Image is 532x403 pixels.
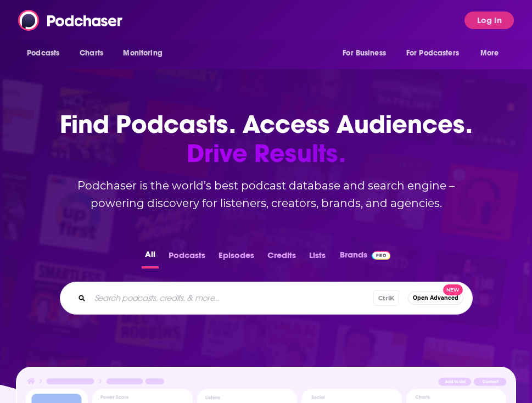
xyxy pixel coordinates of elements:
input: Search podcasts, credits, & more... [90,289,373,307]
button: Log In [464,12,514,29]
span: Ctrl K [373,290,399,306]
span: Monitoring [123,46,162,61]
span: For Podcasters [406,46,459,61]
span: More [480,46,499,61]
button: Credits [264,247,299,268]
button: open menu [335,43,400,64]
span: Drive Results. [47,139,486,168]
img: Podchaser Pro [372,251,391,260]
a: BrandsPodchaser Pro [340,247,391,268]
button: open menu [115,43,176,64]
button: open menu [19,43,74,64]
h2: Podchaser is the world’s best podcast database and search engine – powering discovery for listene... [47,177,486,212]
span: New [443,284,463,296]
img: Podchaser - Follow, Share and Rate Podcasts [18,10,124,31]
span: Charts [80,46,103,61]
button: open menu [473,43,513,64]
button: Open AdvancedNew [408,292,463,305]
button: Episodes [215,247,257,268]
div: Search podcasts, credits, & more... [60,282,473,315]
span: For Business [343,46,386,61]
span: Podcasts [27,46,59,61]
button: open menu [399,43,475,64]
h1: Find Podcasts. Access Audiences. [47,110,486,168]
img: Podcast Insights Header [26,377,506,389]
button: Lists [306,247,329,268]
span: Open Advanced [413,295,458,301]
button: Podcasts [165,247,209,268]
button: All [142,247,159,268]
a: Charts [72,43,110,64]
